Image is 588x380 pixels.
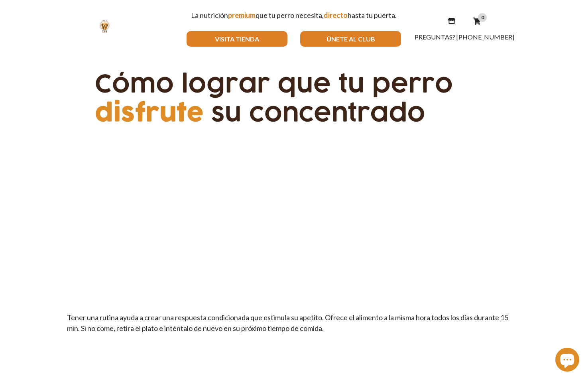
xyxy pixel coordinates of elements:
img: untitled-2-02.jpeg [73,65,515,132]
span: hasta tu puerta. [348,11,397,20]
a: ÚNETE AL CLUB [300,31,401,47]
img: sam-logo.png [92,20,117,33]
span: directo [324,11,348,20]
img: untitled-3-01.png [249,156,340,292]
span: premium [228,11,256,20]
div: 0 [478,13,487,22]
inbox-online-store-chat: Chat de la tienda online Shopify [553,348,582,374]
span: que tu perro necesita, [256,11,324,20]
a: 0 [467,12,486,31]
p: Tener una rutina ayuda a crear una respuesta condicionada que estimula su apetito. Ofrece el alim... [67,312,521,334]
a: PREGUNTAS? [PHONE_NUMBER] [415,33,514,41]
span: La nutrición [191,11,228,20]
a: VISITA TIENDA [187,31,287,47]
